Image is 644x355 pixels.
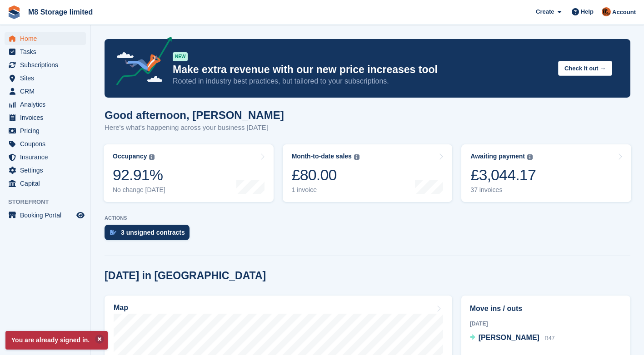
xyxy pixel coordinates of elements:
span: Subscriptions [20,59,75,71]
a: menu [5,124,86,137]
a: menu [5,72,86,84]
a: menu [5,177,86,190]
a: menu [5,85,86,98]
span: Storefront [8,197,90,207]
a: [PERSON_NAME] R47 [470,332,555,344]
div: Awaiting payment [470,153,525,160]
span: Help [581,7,594,16]
div: 1 invoice [292,186,359,194]
span: R47 [544,335,554,341]
span: Coupons [20,138,75,150]
img: icon-info-grey-7440780725fd019a000dd9b08b2336e03edf1995a4989e88bcd33f0948082b44.svg [149,154,155,160]
div: £3,044.17 [470,166,536,184]
p: Make extra revenue with our new price increases tool [173,63,551,76]
span: Invoices [20,111,75,124]
span: Capital [20,177,75,190]
div: Occupancy [113,153,147,160]
a: menu [5,59,86,71]
img: icon-info-grey-7440780725fd019a000dd9b08b2336e03edf1995a4989e88bcd33f0948082b44.svg [354,154,359,160]
h2: Move ins / outs [470,303,622,314]
a: Occupancy 92.91% No change [DATE] [104,144,274,202]
p: ACTIONS [105,215,630,221]
h2: Map [114,304,128,312]
span: Insurance [20,151,75,163]
span: [PERSON_NAME] [479,334,539,341]
div: No change [DATE] [113,186,165,194]
span: Sites [20,72,75,84]
button: Check it out → [558,61,612,76]
p: Here's what's happening across your business [DATE] [105,123,284,133]
a: menu [5,138,86,150]
h2: [DATE] in [GEOGRAPHIC_DATA] [105,270,266,282]
p: You are already signed in. [5,331,108,350]
span: Tasks [20,45,75,58]
img: contract_signature_icon-13c848040528278c33f63329250d36e43548de30e8caae1d1a13099fd9432cc5.svg [110,230,116,235]
div: [DATE] [470,320,622,328]
a: M8 Storage limited [25,5,96,20]
img: price-adjustments-announcement-icon-8257ccfd72463d97f412b2fc003d46551f7dbcb40ab6d574587a9cd5c0d94... [109,37,172,89]
span: Booking Portal [20,209,75,222]
a: menu [5,209,86,222]
span: Home [20,32,75,45]
div: Month-to-date sales [292,153,352,160]
a: menu [5,32,86,45]
a: Preview store [75,210,86,221]
div: 37 invoices [470,186,536,194]
a: menu [5,164,86,177]
div: 3 unsigned contracts [121,229,185,236]
span: Settings [20,164,75,177]
span: Create [536,7,554,16]
a: Awaiting payment £3,044.17 37 invoices [461,144,631,202]
a: 3 unsigned contracts [105,225,194,245]
div: NEW [173,52,188,61]
p: Rooted in industry best practices, but tailored to your subscriptions. [173,76,551,86]
span: Analytics [20,98,75,111]
span: CRM [20,85,75,98]
h1: Good afternoon, [PERSON_NAME] [105,109,284,121]
div: £80.00 [292,166,359,184]
a: menu [5,111,86,124]
a: menu [5,98,86,111]
img: stora-icon-8386f47178a22dfd0bd8f6a31ec36ba5ce8667c1dd55bd0f319d3a0aa187defe.svg [7,5,21,19]
div: 92.91% [113,166,165,184]
span: Pricing [20,124,75,137]
a: Month-to-date sales £80.00 1 invoice [283,144,453,202]
img: Andy McLafferty [602,7,611,16]
a: menu [5,45,86,58]
img: icon-info-grey-7440780725fd019a000dd9b08b2336e03edf1995a4989e88bcd33f0948082b44.svg [527,154,533,160]
a: menu [5,151,86,163]
span: Account [612,8,636,17]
